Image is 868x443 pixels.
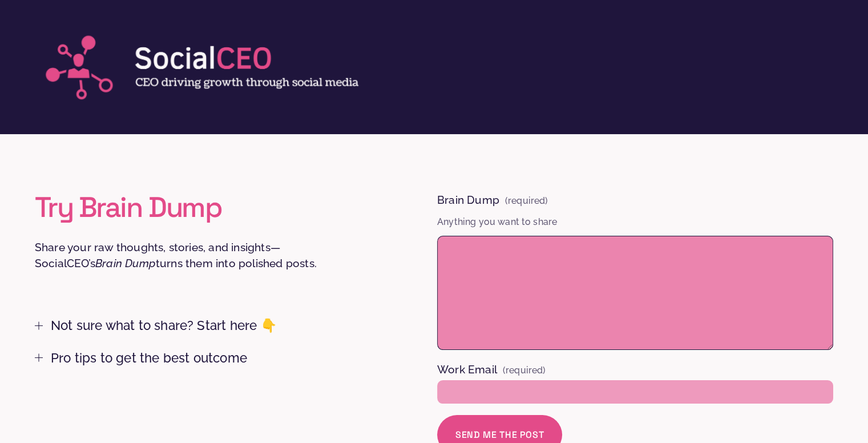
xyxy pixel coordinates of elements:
span: Brain Dump [437,192,499,208]
span: Pro tips to get the best outcome [43,351,364,365]
em: Brain Dump [95,257,156,269]
span: (required) [505,194,548,208]
button: Pro tips to get the best outcome [35,342,364,374]
h2: Try Brain Dump [35,192,364,223]
img: SocialCEO [35,25,377,110]
span: Work Email [437,361,497,378]
p: Share your raw thoughts, stories, and insights—SocialCEO’s turns them into polished posts. [35,239,364,272]
span: (required) [503,364,546,377]
button: Not sure what to share? Start here 👇 [35,309,364,342]
p: Anything you want to share [437,211,833,233]
span: Not sure what to share? Start here 👇 [43,318,364,333]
